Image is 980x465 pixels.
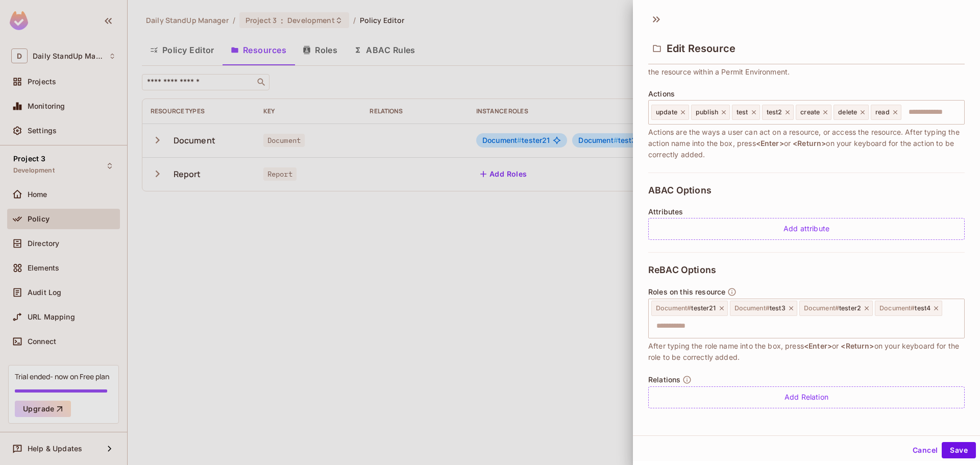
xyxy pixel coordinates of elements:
[737,108,748,116] span: test
[734,304,770,312] span: Document #
[762,105,794,120] div: test2
[942,442,976,458] button: Save
[875,108,890,116] span: read
[648,288,725,296] span: Roles on this resource
[667,42,736,55] span: Edit Resource
[796,105,831,120] div: create
[648,265,716,275] span: ReBAC Options
[909,442,942,458] button: Cancel
[838,108,857,116] span: delete
[879,304,930,312] span: test4
[732,105,760,120] div: test
[875,301,942,316] div: Document#test4
[804,304,861,312] span: tester2
[871,105,901,120] div: read
[648,185,712,195] span: ABAC Options
[800,108,820,116] span: create
[651,105,689,120] div: update
[648,340,965,363] span: After typing the role name into the box, press or on your keyboard for the role to be correctly a...
[793,139,826,148] span: <Return>
[648,127,965,160] span: Actions are the ways a user can act on a resource, or access the resource. After typing the actio...
[648,218,965,240] div: Add attribute
[648,208,683,216] span: Attributes
[651,301,728,316] div: Document#tester21
[656,108,677,116] span: update
[648,376,680,384] span: Relations
[648,90,675,98] span: Actions
[691,105,730,120] div: publish
[841,341,874,350] span: <Return>
[648,386,965,408] div: Add Relation
[730,301,797,316] div: Document#test3
[804,341,832,350] span: <Enter>
[656,304,716,312] span: tester21
[767,108,782,116] span: test2
[656,304,691,312] span: Document #
[804,304,839,312] span: Document #
[834,105,869,120] div: delete
[734,304,786,312] span: test3
[799,301,873,316] div: Document#tester2
[879,304,915,312] span: Document #
[756,139,784,148] span: <Enter>
[696,108,718,116] span: publish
